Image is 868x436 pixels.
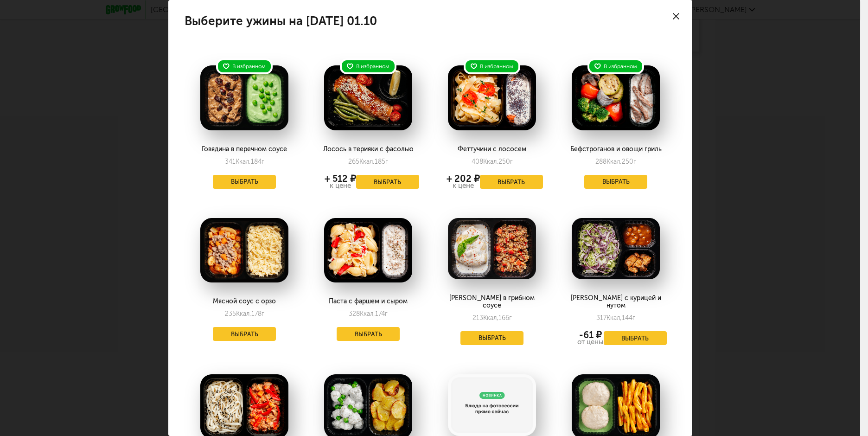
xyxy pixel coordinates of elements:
[472,158,513,166] div: 408 250
[193,298,295,305] div: Мясной соус с орзо
[325,182,356,189] div: к цене
[604,331,667,345] button: Выбрать
[587,58,644,74] div: В избранном
[565,295,666,309] div: [PERSON_NAME] с курицей и нутом
[185,16,377,26] h4: Выберите ужины на [DATE] 01.10
[200,218,288,283] img: big_HjSyIXZ0h1gImggK.png
[509,314,512,322] span: г
[317,298,419,305] div: Паста с фаршем и сыром
[572,218,660,279] img: big_AwN7Y03iu3rfEkNf.png
[216,58,273,74] div: В избранном
[633,158,636,166] span: г
[441,295,542,309] div: [PERSON_NAME] в грибном соусе
[360,310,375,318] span: Ккал,
[577,331,604,339] div: -61 ₽
[340,58,396,74] div: В избранном
[385,310,388,318] span: г
[565,146,666,153] div: Бефстроганов и овощи гриль
[359,158,375,166] span: Ккал,
[385,158,388,166] span: г
[441,146,542,153] div: Феттучини с лососем
[448,374,536,436] img: big_noimage.png
[447,182,480,189] div: к цене
[472,314,512,322] div: 213 166
[606,314,622,322] span: Ккал,
[225,158,264,166] div: 341 184
[606,158,622,166] span: Ккал,
[632,314,635,322] span: г
[510,158,513,166] span: г
[577,339,604,346] div: от цены
[337,327,400,341] button: Выбрать
[236,310,251,318] span: Ккал,
[448,65,536,130] img: big_zfTIOZEUAEpp1bIA.png
[325,175,356,182] div: + 512 ₽
[262,310,264,318] span: г
[225,310,264,318] div: 235 178
[317,146,419,153] div: Лосось в терияки с фасолью
[324,218,412,283] img: big_RCVsmYUwKj2BdasK.png
[596,314,635,322] div: 317 144
[200,65,288,130] img: big_xeOwIGm5ZKuBbyCx.png
[595,158,636,166] div: 288 250
[213,327,276,341] button: Выбрать
[193,146,295,153] div: Говядина в перечном соусе
[584,175,647,189] button: Выбрать
[324,65,412,130] img: big_PWyqym2mdqCAeLXC.png
[356,175,419,189] button: Выбрать
[348,158,388,166] div: 265 185
[349,310,388,318] div: 328 174
[460,331,523,345] button: Выбрать
[464,58,520,74] div: В избранном
[447,175,480,182] div: + 202 ₽
[213,175,276,189] button: Выбрать
[448,218,536,279] img: big_kRG4p8SnySNsTAvK.png
[262,158,264,166] span: г
[236,158,251,166] span: Ккал,
[483,314,498,322] span: Ккал,
[572,65,660,130] img: big_02TwCZap28iIStl4.png
[483,158,498,166] span: Ккал,
[480,175,543,189] button: Выбрать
